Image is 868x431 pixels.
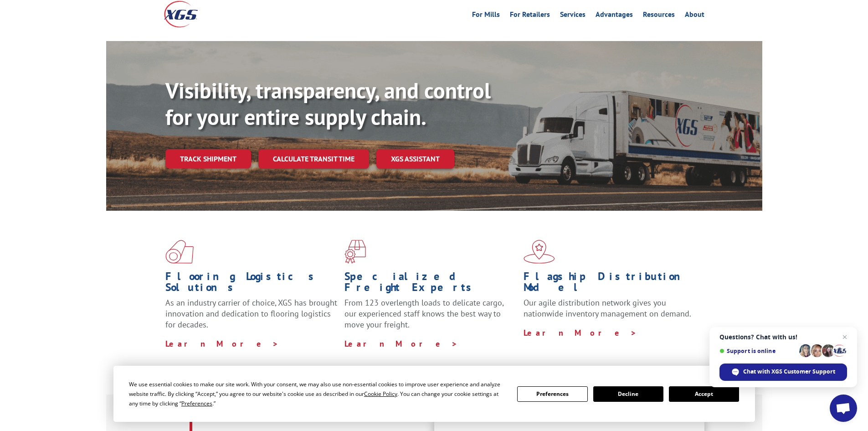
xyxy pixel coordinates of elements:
button: Accept [669,386,739,402]
a: Learn More > [165,338,279,349]
img: xgs-icon-flagship-distribution-model-red [524,240,555,264]
h1: Flooring Logistics Solutions [165,271,338,297]
span: Preferences [181,400,212,407]
a: Learn More > [344,338,458,349]
span: As an industry carrier of choice, XGS has brought innovation and dedication to flooring logistics... [165,297,337,330]
h1: Flagship Distribution Model [524,271,696,297]
a: For Mills [472,11,500,21]
button: Decline [593,386,663,402]
a: Calculate transit time [258,149,369,169]
div: Chat with XGS Customer Support [719,363,847,381]
div: Cookie Consent Prompt [113,366,755,422]
button: Preferences [517,386,587,402]
a: Services [560,11,586,21]
div: Open chat [830,395,857,422]
h1: Specialized Freight Experts [344,271,517,297]
img: xgs-icon-focused-on-flooring-red [344,240,366,264]
span: Close chat [839,332,850,343]
a: For Retailers [510,11,550,21]
a: About [685,11,704,21]
img: xgs-icon-total-supply-chain-intelligence-red [165,240,194,264]
b: Visibility, transparency, and control for your entire supply chain. [165,76,491,131]
a: Track shipment [165,149,251,168]
div: We use essential cookies to make our site work. With your consent, we may also use non-essential ... [129,379,506,408]
p: From 123 overlength loads to delicate cargo, our experienced staff knows the best way to move you... [344,297,517,338]
span: Chat with XGS Customer Support [743,368,835,376]
a: Learn More > [524,327,637,338]
span: Cookie Policy [364,390,397,398]
a: XGS ASSISTANT [376,149,454,169]
a: Resources [643,11,675,21]
span: Questions? Chat with us! [719,333,847,341]
span: Support is online [719,348,796,354]
a: Advantages [596,11,633,21]
span: Our agile distribution network gives you nationwide inventory management on demand. [524,297,691,319]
